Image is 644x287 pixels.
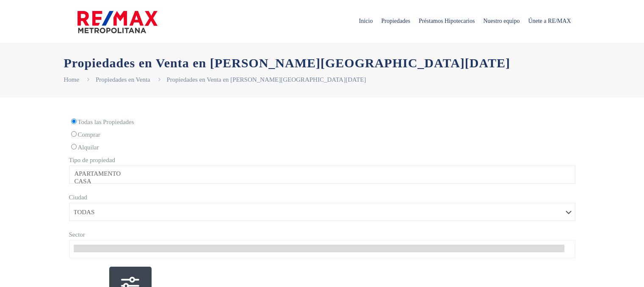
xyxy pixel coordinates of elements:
a: Propiedades en Venta en [PERSON_NAME][GEOGRAPHIC_DATA][DATE] [167,76,366,83]
a: Home [64,76,80,83]
span: Nuestro equipo [479,8,524,34]
input: Alquilar [71,144,77,149]
span: Ciudad [69,194,87,201]
h1: Propiedades en Venta en [PERSON_NAME][GEOGRAPHIC_DATA][DATE] [64,55,580,70]
span: Únete a RE/MAX [524,8,575,34]
a: Propiedades en Venta [96,76,150,83]
span: Inicio [355,8,377,34]
span: Sector [69,231,85,238]
label: Todas las Propiedades [69,117,575,127]
label: Comprar [69,130,575,140]
span: Propiedades [377,8,414,34]
label: Alquilar [69,142,575,153]
span: Tipo de propiedad [69,157,115,163]
option: CASA [74,178,564,185]
img: remax-metropolitana-logo [77,9,158,35]
span: Préstamos Hipotecarios [415,8,479,34]
input: Todas las Propiedades [71,119,77,124]
input: Comprar [71,131,77,137]
option: APARTAMENTO [74,170,564,178]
